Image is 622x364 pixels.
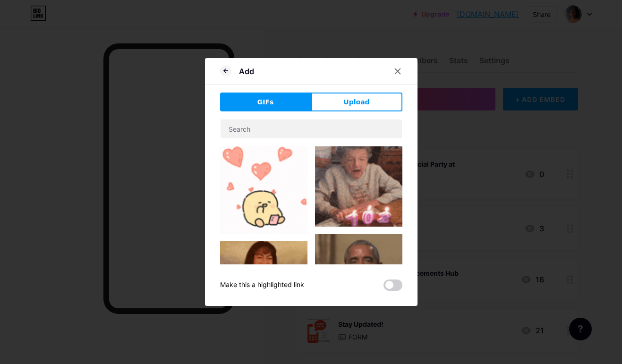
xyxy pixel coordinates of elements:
[220,241,307,296] img: Gihpy
[311,93,402,111] button: Upload
[343,97,369,107] span: Upload
[220,279,304,291] div: Make this a highlighted link
[257,97,274,107] span: GIFs
[239,66,254,77] div: Add
[315,146,402,227] img: Gihpy
[315,234,402,322] img: Gihpy
[220,146,307,234] img: Gihpy
[220,93,311,111] button: GIFs
[221,119,402,138] input: Search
